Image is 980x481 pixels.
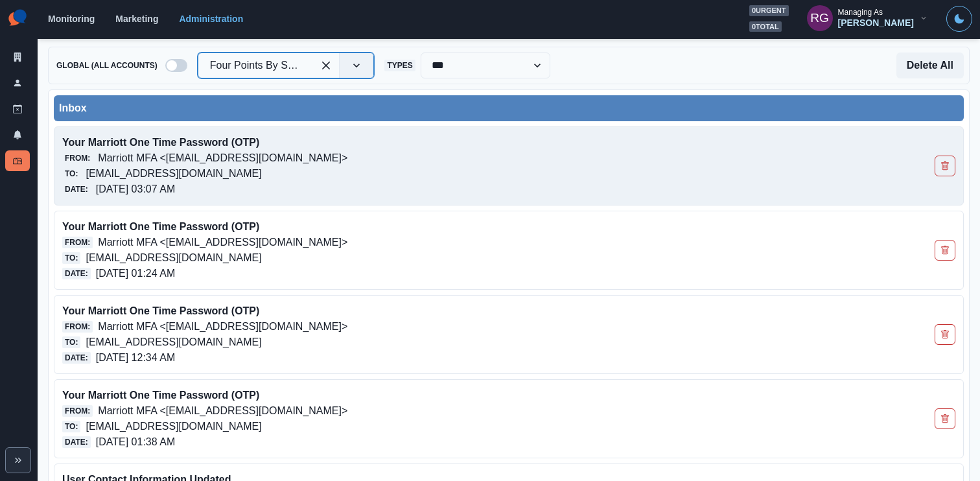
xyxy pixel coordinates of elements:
p: Marriott MFA <[EMAIL_ADDRESS][DOMAIN_NAME]> [98,403,347,419]
p: [DATE] 03:07 AM [96,182,175,197]
div: Russel Gabiosa [810,3,829,34]
p: Marriott MFA <[EMAIL_ADDRESS][DOMAIN_NAME]> [98,319,347,334]
button: Delete Email [935,408,955,429]
div: Clear selected options [316,55,336,76]
p: Your Marriott One Time Password (OTP) [62,219,776,235]
span: To: [62,168,80,180]
span: To: [62,421,80,432]
button: Managing As[PERSON_NAME] [797,5,939,31]
p: Marriott MFA <[EMAIL_ADDRESS][DOMAIN_NAME]> [98,235,347,250]
p: [EMAIL_ADDRESS][DOMAIN_NAME] [86,250,261,266]
a: Draft Posts [5,99,30,119]
p: [DATE] 01:24 AM [96,266,175,281]
button: Toggle Mode [946,6,972,32]
a: Monitoring [48,14,95,24]
span: Date: [62,183,91,195]
p: [EMAIL_ADDRESS][DOMAIN_NAME] [86,334,261,350]
span: Date: [62,268,91,279]
button: Delete Email [935,156,955,176]
p: Your Marriott One Time Password (OTP) [62,135,776,150]
span: From: [62,405,93,417]
a: Administration [179,14,243,24]
p: Your Marriott One Time Password (OTP) [62,303,776,319]
span: Types [384,60,415,71]
p: [EMAIL_ADDRESS][DOMAIN_NAME] [86,419,261,434]
button: Delete Email [935,324,955,345]
span: To: [62,336,80,348]
span: From: [62,321,93,333]
span: Date: [62,436,91,448]
span: Date: [62,352,91,364]
div: Managing As [838,8,883,17]
a: Users [5,73,30,93]
span: 0 total [749,21,782,32]
a: Marketing [115,14,158,24]
span: From: [62,237,93,248]
p: Marriott MFA <[EMAIL_ADDRESS][DOMAIN_NAME]> [98,150,347,166]
p: [EMAIL_ADDRESS][DOMAIN_NAME] [86,166,261,182]
button: Delete Email [935,240,955,261]
span: 0 urgent [749,5,789,16]
a: Clients [5,47,30,67]
button: Expand [5,447,31,473]
span: Global (All Accounts) [54,60,160,71]
p: [DATE] 01:38 AM [96,434,175,450]
p: Your Marriott One Time Password (OTP) [62,388,776,403]
p: [DATE] 12:34 AM [96,350,175,366]
div: [PERSON_NAME] [838,18,914,29]
a: Inbox [5,150,30,171]
span: To: [62,252,80,264]
button: Delete All [896,53,964,78]
a: Notifications [5,124,30,145]
div: Inbox [59,100,959,116]
span: From: [62,152,93,164]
